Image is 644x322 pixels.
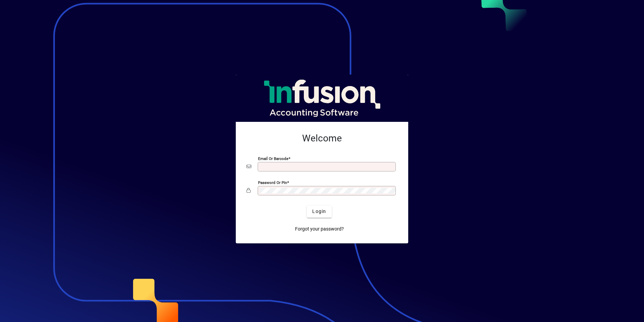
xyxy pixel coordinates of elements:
button: Login [307,206,331,218]
a: Forgot your password? [292,223,347,235]
mat-label: Email or Barcode [258,156,288,161]
mat-label: Password or Pin [258,180,287,185]
span: Login [312,208,326,215]
span: Forgot your password? [295,225,344,233]
h2: Welcome [247,133,397,144]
